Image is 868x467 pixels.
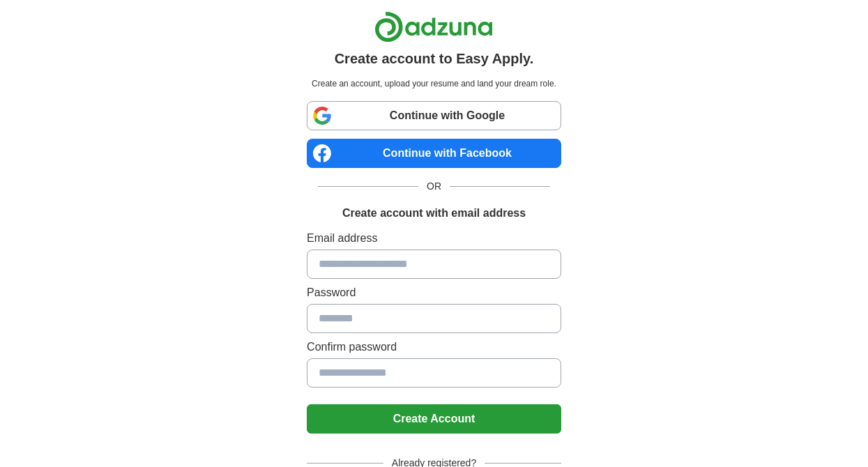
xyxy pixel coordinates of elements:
[307,284,561,301] label: Password
[307,339,561,355] label: Confirm password
[307,230,561,247] label: Email address
[307,139,561,168] a: Continue with Facebook
[342,205,526,222] h1: Create account with email address
[335,48,534,69] h1: Create account to Easy Apply.
[374,11,493,43] img: Adzuna logo
[418,179,450,194] span: OR
[307,101,561,130] a: Continue with Google
[310,77,558,90] p: Create an account, upload your resume and land your dream role.
[307,404,561,434] button: Create Account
